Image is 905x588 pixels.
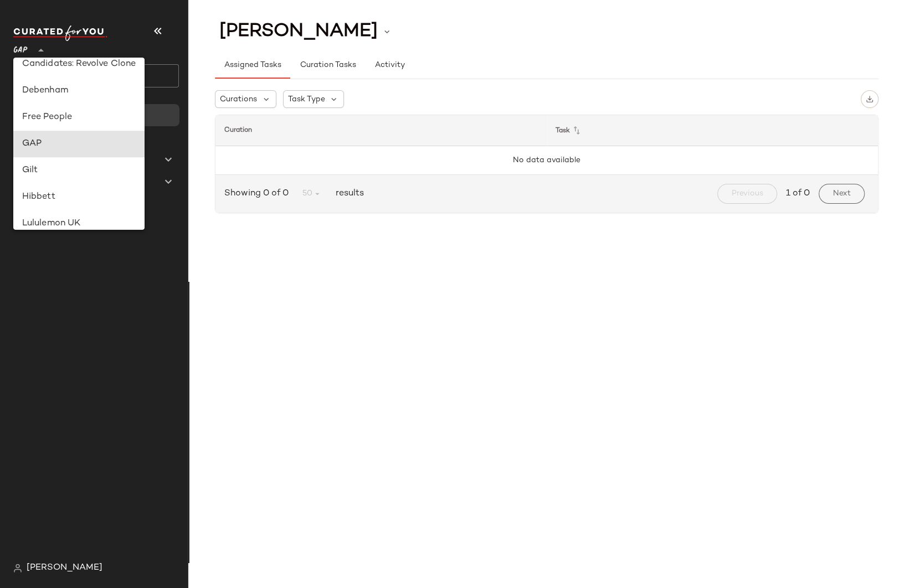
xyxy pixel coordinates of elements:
div: Free People [22,111,136,124]
td: No data available [215,146,878,175]
img: svg%3e [13,564,22,572]
span: Next [832,189,851,198]
img: svg%3e [866,95,873,103]
span: results [331,187,364,200]
span: 1 of 0 [786,187,810,200]
div: Candidates: Revolve Clone [22,58,136,71]
span: GAP [13,38,28,58]
img: cfy_white_logo.C9jOOHJF.svg [13,25,107,41]
span: Showing 0 of 0 [224,187,293,200]
div: GAP [22,137,136,151]
span: Task Type [288,94,325,105]
div: undefined-list [13,58,145,230]
span: Activity [374,61,405,70]
span: [PERSON_NAME] [219,21,378,42]
span: Curation Tasks [299,61,356,70]
span: Curations [220,94,257,105]
div: Hibbett [22,190,136,204]
span: Assigned Tasks [224,61,281,70]
div: Debenham [22,84,136,97]
span: [PERSON_NAME] [27,561,102,575]
div: Lululemon UK [22,217,136,230]
th: Task [547,115,878,146]
th: Curation [215,115,547,146]
div: Gilt [22,164,136,177]
button: Next [819,184,865,204]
